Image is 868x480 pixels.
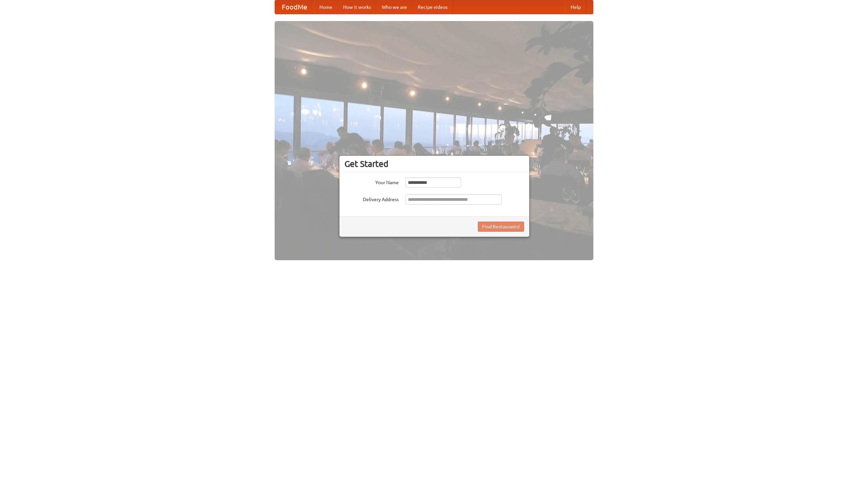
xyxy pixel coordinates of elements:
a: Recipe videos [412,0,453,14]
a: How it works [338,0,376,14]
button: Find Restaurants! [478,222,524,232]
label: Delivery Address [344,194,399,203]
h3: Get Started [344,159,524,169]
a: Who we are [376,0,412,14]
a: Help [565,0,586,14]
a: Home [314,0,338,14]
a: FoodMe [275,0,314,14]
label: Your Name [344,177,399,186]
